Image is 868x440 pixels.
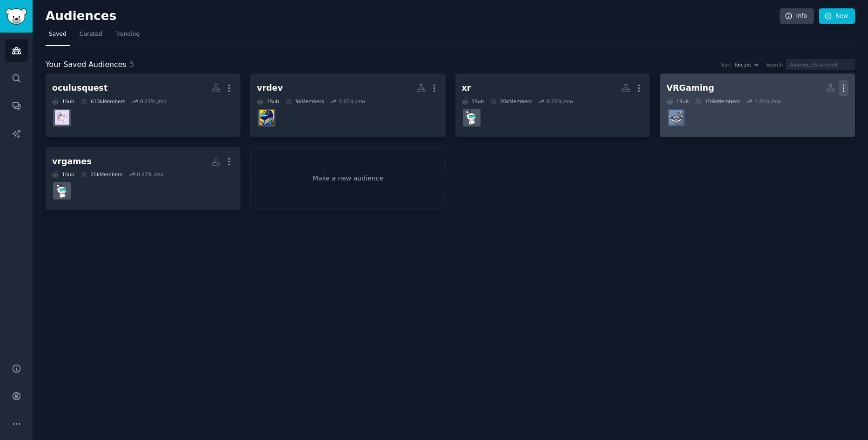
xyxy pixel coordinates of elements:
img: vrdev [260,110,274,125]
div: 1 Sub [462,98,484,105]
span: Recent [734,61,751,68]
div: 1 Sub [257,98,279,105]
div: 633k Members [81,98,126,105]
img: GummySearch logo [6,8,27,25]
a: Make a new audience [250,147,445,211]
div: 20k Members [81,171,122,178]
div: 1 Sub [52,98,74,105]
div: 1 Sub [667,98,689,105]
div: vrgames [52,156,92,167]
div: 1.61 % /mo [339,98,365,105]
span: Saved [49,30,67,39]
a: vrdev1Sub9kMembers1.61% /movrdev [250,73,445,137]
h2: Audiences [46,9,780,24]
div: 9k Members [286,98,324,105]
img: AR_MR_XR [464,110,479,125]
a: VRGaming1Sub159kMembers1.41% /moVRGaming [660,73,855,137]
a: oculusquest1Sub633kMembers0.27% /moOculusQuest [46,73,240,137]
div: 20k Members [490,98,532,105]
div: Search [766,61,783,68]
div: xr [462,82,471,94]
div: 0.27 % /mo [547,98,573,105]
input: Audience/Subreddit [786,59,855,70]
span: 5 [130,60,134,69]
div: Sort [721,61,732,68]
img: AR_MR_XR [55,184,69,198]
img: OculusQuest [55,110,69,125]
div: 159k Members [695,98,740,105]
span: Your Saved Audiences [46,59,127,71]
a: xr1Sub20kMembers0.27% /moAR_MR_XR [455,73,650,137]
a: Saved [46,27,70,46]
div: 1 Sub [52,171,74,178]
div: 0.27 % /mo [137,171,163,178]
a: vrgames1Sub20kMembers0.27% /moAR_MR_XR [46,147,240,211]
div: vrdev [257,82,283,94]
a: New [819,8,855,24]
button: Recent [734,61,760,68]
div: oculusquest [52,82,107,94]
span: Trending [115,30,140,39]
div: 1.41 % /mo [754,98,781,105]
a: Info [780,8,814,24]
a: Trending [112,27,143,46]
img: VRGaming [669,110,683,125]
div: VRGaming [667,82,714,94]
span: Curated [80,30,102,39]
a: Curated [76,27,106,46]
div: 0.27 % /mo [140,98,167,105]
